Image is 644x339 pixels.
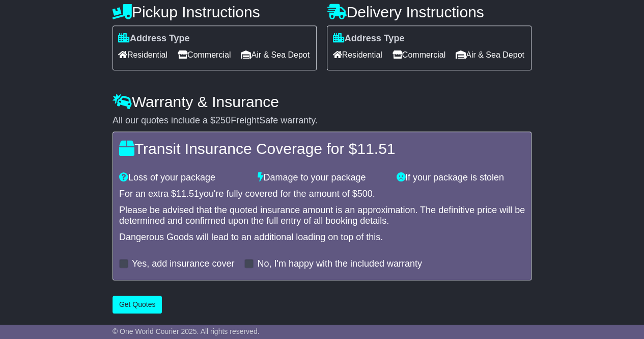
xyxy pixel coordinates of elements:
div: Damage to your package [253,172,391,184]
span: 11.51 [176,189,199,199]
span: Residential [118,47,167,63]
span: Residential [332,47,382,63]
span: 11.51 [357,140,395,157]
div: All our quotes include a $ FreightSafe warranty. [113,115,531,126]
label: No, I'm happy with the included warranty [257,258,422,270]
span: © One World Courier 2025. All rights reserved. [113,327,260,335]
label: Address Type [118,33,190,44]
button: Get Quotes [113,296,162,314]
span: Air & Sea Depot [241,47,310,63]
h4: Delivery Instructions [327,4,531,20]
div: For an extra $ you're fully covered for the amount of $ . [119,189,525,200]
div: Please be advised that the quoted insurance amount is an approximation. The definitive price will... [119,205,525,227]
span: 250 [215,115,231,125]
span: Air & Sea Depot [456,47,524,63]
span: Commercial [393,47,445,63]
div: Loss of your package [114,172,253,184]
label: Yes, add insurance cover [132,258,234,270]
h4: Pickup Instructions [113,4,317,20]
div: If your package is stolen [391,172,530,184]
h4: Warranty & Insurance [113,93,531,110]
span: Commercial [178,47,231,63]
div: Dangerous Goods will lead to an additional loading on top of this. [119,232,525,243]
span: 500 [357,189,373,199]
h4: Transit Insurance Coverage for $ [119,140,525,157]
label: Address Type [332,33,404,44]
